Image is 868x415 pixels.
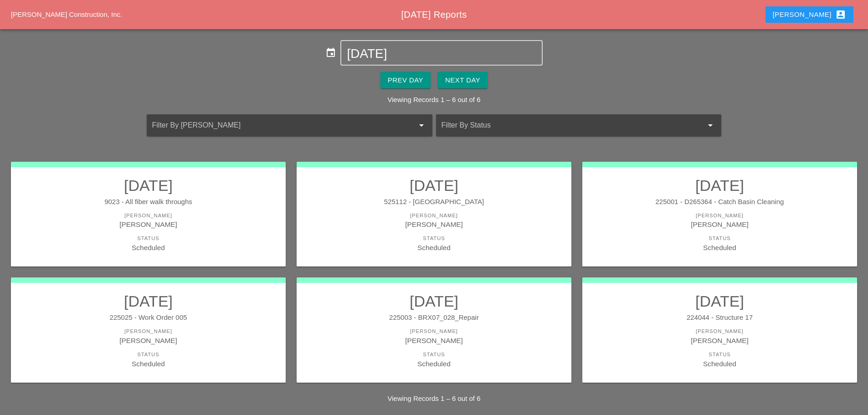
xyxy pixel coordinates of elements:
div: Scheduled [306,359,562,369]
div: Scheduled [20,359,277,369]
h2: [DATE] [306,292,562,310]
div: [PERSON_NAME] [20,219,277,230]
div: Next Day [445,75,480,86]
div: Scheduled [591,359,848,369]
a: [DATE]225025 - Work Order 005[PERSON_NAME][PERSON_NAME]StatusScheduled [20,292,277,369]
div: Status [306,351,562,359]
a: [DATE]225003 - BRX07_028_Repair[PERSON_NAME][PERSON_NAME]StatusScheduled [306,292,562,369]
div: 525112 - [GEOGRAPHIC_DATA] [306,197,562,207]
input: Select Date [347,46,536,61]
h2: [DATE] [591,176,848,195]
h2: [DATE] [591,292,848,310]
a: [DATE]224044 - Structure 17[PERSON_NAME][PERSON_NAME]StatusScheduled [591,292,848,369]
button: [PERSON_NAME] [765,6,853,23]
div: 224044 - Structure 17 [591,313,848,323]
div: [PERSON_NAME] [773,9,846,20]
h2: [DATE] [20,292,277,310]
div: Scheduled [20,242,277,253]
div: [PERSON_NAME] [20,328,277,335]
div: [PERSON_NAME] [20,335,277,346]
div: [PERSON_NAME] [591,219,848,230]
div: 9023 - All fiber walk throughs [20,197,277,207]
div: Status [591,351,848,359]
i: account_box [835,9,846,20]
a: [PERSON_NAME] Construction, Inc. [11,10,122,18]
i: arrow_drop_down [705,120,716,131]
div: [PERSON_NAME] [306,219,562,230]
div: 225001 - D265364 - Catch Basin Cleaning [591,197,848,207]
div: Status [20,351,277,359]
span: [DATE] Reports [401,10,467,20]
div: [PERSON_NAME] [591,335,848,346]
div: [PERSON_NAME] [20,212,277,220]
div: [PERSON_NAME] [591,328,848,335]
h2: [DATE] [20,176,277,195]
h2: [DATE] [306,176,562,195]
div: 225025 - Work Order 005 [20,313,277,323]
div: [PERSON_NAME] [306,212,562,220]
div: Scheduled [306,242,562,253]
div: Status [306,235,562,242]
div: Status [20,235,277,242]
div: Status [591,235,848,242]
a: [DATE]225001 - D265364 - Catch Basin Cleaning[PERSON_NAME][PERSON_NAME]StatusScheduled [591,176,848,253]
div: Scheduled [591,242,848,253]
div: [PERSON_NAME] [306,335,562,346]
div: [PERSON_NAME] [306,328,562,335]
button: Prev Day [380,72,431,88]
div: Prev Day [388,75,423,86]
i: arrow_drop_down [416,120,427,131]
a: [DATE]9023 - All fiber walk throughs[PERSON_NAME][PERSON_NAME]StatusScheduled [20,176,277,253]
a: [DATE]525112 - [GEOGRAPHIC_DATA][PERSON_NAME][PERSON_NAME]StatusScheduled [306,176,562,253]
button: Next Day [438,72,488,88]
i: event [325,47,336,58]
div: [PERSON_NAME] [591,212,848,220]
div: 225003 - BRX07_028_Repair [306,313,562,323]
